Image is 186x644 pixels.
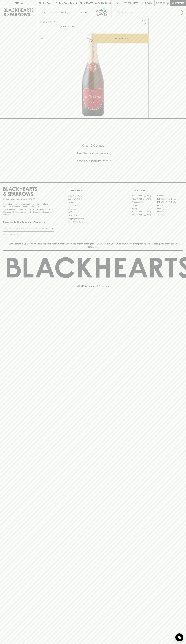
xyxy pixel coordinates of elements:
[42,227,53,230] p: SUBSCRIBE
[132,189,183,192] p: OUR STORES
[3,133,183,177] div: Call to action block
[68,211,119,214] a: FAQ's
[157,194,183,197] a: Braddon
[3,233,54,236] p: We will never spam you
[3,220,54,224] p: Subscribe to The Blackhearts Newsletter
[3,203,54,216] p: It is against the law to sell or supply alcohol to, or to obtain alcohol on behalf of a person un...
[14,2,23,5] p: FIND US
[145,2,152,5] p: Login
[68,201,119,204] a: Careers
[156,2,162,5] p: $0.00
[60,25,77,28] button: Add to wishlist
[172,2,184,5] p: Checkout
[3,143,183,148] h5: Click & Collect
[74,6,93,18] a: Stores
[68,189,119,192] p: OTHER AREAS
[68,204,119,207] a: Contact Us
[5,242,181,248] p: Blackhearts & Sparrows acknowledges the traditional Custodians of land throughout [GEOGRAPHIC_DAT...
[157,201,183,204] a: [GEOGRAPHIC_DATA]
[128,2,138,5] p: Wishlist
[132,204,157,207] a: Elwood
[68,220,119,223] a: Terms & Conditions
[68,207,119,210] a: Gift Cards
[132,207,157,210] a: Fitzroy North
[157,210,183,213] a: Prahran
[56,6,74,18] a: Tastings
[29,208,54,210] strong: Liquor License #32064953
[3,198,54,201] p: Sibling owned and run since [DATE]
[80,11,87,14] p: Stores
[37,6,56,18] button: Shop
[93,34,149,43] button: ADD TO CART
[132,194,157,197] a: [GEOGRAPHIC_DATA]
[61,11,69,14] p: Tastings
[48,21,53,23] a: SHOP
[157,197,183,201] a: [GEOGRAPHIC_DATA]
[37,27,149,118] img: 2670.png
[167,2,168,4] p: 0
[3,159,183,163] h5: Across Melbourne Metro
[132,201,157,204] a: Brunswick West
[42,11,47,14] p: Shop
[121,10,181,15] input: Try "Pinot noir"
[3,151,183,155] h5: Uber Same-Day Delivery
[5,226,41,231] input: e.g. jane@blackheartsandsparrows.com.au
[157,207,183,210] a: Geelong
[157,204,183,207] a: Fitzroy
[41,226,54,231] button: SUBSCRIBE
[157,213,183,217] a: Thornbury
[68,194,119,197] a: Bottle Drop FAQ's
[68,217,119,220] a: Shipping Information
[114,37,128,40] p: ADD TO CART
[68,198,119,201] a: Business & Bulk Gifting
[140,19,147,26] button: Add to wishlist
[178,636,181,639] img: bubble-icon
[39,21,46,23] a: HOME
[132,213,157,217] a: [GEOGRAPHIC_DATA]
[132,210,157,213] a: [GEOGRAPHIC_DATA]
[132,197,157,201] a: [GEOGRAPHIC_DATA]
[68,214,119,217] a: Privacy Policy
